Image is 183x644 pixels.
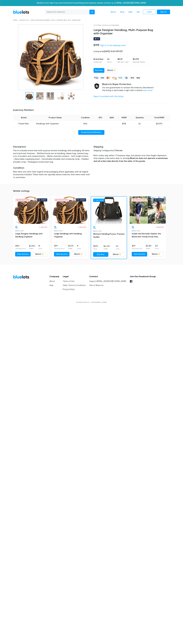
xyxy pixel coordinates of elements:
[104,248,110,250] p: MSRP
[97,38,99,39] div: 74
[132,245,142,250] li: $99
[94,68,104,73] a: Buy Now
[106,76,111,79] img: mastercard-42073d1d8d11d6635de4c079ffdb20a4f30a903dc55d1612383a1b395dd17f39.png
[93,230,102,232] span: Brand New
[76,115,95,121] th: Condition
[158,199,162,201] div: 0 bids
[94,50,157,53] div: Listing ends
[109,10,118,15] a: About
[19,199,29,201] div: Live Auction
[155,245,159,250] li: 201
[68,247,73,250] p: MSRP
[93,199,105,202] h6: Buy Now
[13,109,170,112] h5: Inventory Manifest
[155,247,159,250] p: Units
[54,247,65,250] p: Starting Price
[29,245,35,250] li: $2,062
[157,10,170,14] a: Sign Up
[130,196,166,224] a: Live Auction 0 bids
[13,275,29,279] a: BlueLots
[13,149,90,163] p: This lot includes brand new multi-purpose women handbags with packaging. All items are brand new....
[132,247,142,250] p: Starting Price
[93,248,98,250] p: Price
[94,58,103,61] div: Brand New
[148,252,164,257] a: Watch
[91,197,127,224] a: Buy Now
[100,76,105,79] img: visa-79caf175f036a155110d1892330093d4c38f53c55c9ec9e2c3a54a56571784bb.png
[143,10,156,14] a: Log In
[39,226,47,228] p: 4 days left
[105,68,117,73] a: Watch
[94,145,170,148] h5: Shipping
[146,247,151,250] p: MSRP
[146,245,151,250] li: $3,381
[52,196,88,224] a: Live Auction 0 bids
[78,226,86,228] p: 4 days left
[131,115,148,121] th: Quantity
[68,245,73,250] li: $1,031
[93,233,125,238] a: Women's Handbag Purses, Premium Quality
[133,58,145,61] div: $3,093
[132,230,140,232] span: Brand New
[148,115,170,121] th: Total MSRP
[118,10,126,15] a: Blog
[78,130,104,135] a: Download Full Manifest
[94,95,123,98] a: Report a problem with this listing
[116,245,119,250] li: 45
[32,252,47,257] a: Watch
[38,247,42,250] p: Units
[94,154,170,163] p: Most orders ship within 1-3 business days, but please note that freight shipments may require a f...
[134,10,142,15] a: Sell
[94,157,168,162] strong: BlueLots does not operate a warehouse and all orders ship directly from the seller of the goods.
[131,121,148,127] td: 24
[13,10,29,14] a: BlueLots
[107,61,114,63] div: Units
[58,199,68,201] div: Live Auction
[13,121,35,127] td: Purple Relic
[63,288,75,291] a: Privacy Policy
[49,275,59,278] h5: Company
[130,76,135,79] img: ach-b7992fed28a4f97f893c574229be66187b9afb3f1a8d16a4691d3d3140a8ab00.png
[94,43,99,47] h4: $199
[71,252,86,257] a: Watch
[77,247,81,250] p: Units
[13,19,170,21] div: Home / Liquidation / Large Designer Handbag, Multi-Purpose Bag with Organizer
[15,233,43,238] a: Large Designer Handbags with Handbag Organizer
[45,10,90,14] input: Search for inventory
[13,167,90,169] h5: Condition
[49,280,55,282] a: About
[102,83,157,92] div: You are guaranteed to receive the inventory described in the listing or we'll make it right with ...
[118,115,131,121] th: MSRP
[13,301,170,303] p: © 2025 BLUELOTS • [GEOGRAPHIC_DATA]
[29,247,35,250] p: MSRP
[102,83,157,86] h5: BlueLots Buyer Protection
[118,58,129,61] div: $8.29
[112,76,117,79] img: discover-82be18ecfda2d062aad2762c1ca80e2d36a4073d45c9e0ffae68cd515fbd3d32.png
[13,145,90,148] h5: Description
[77,245,81,250] li: 8
[15,252,31,257] a: View Auction
[107,58,114,61] div: 24
[35,121,76,127] td: Handbags with Organizer
[130,275,156,278] h5: Join Our Facebook Group
[89,280,126,283] li: Support:
[13,170,90,179] p: New items are still in their original retail packaging where applicable, with all original access...
[106,115,118,121] th: ASIN
[54,245,65,250] li: $99
[89,284,103,286] a: Sell on BlueLots
[118,76,123,79] img: american_express-ae2a9f97a040b4b41f6397f7637041a5861d5f99d0716c09922aba4e24c8547d.png
[94,149,170,152] p: Shipping Configuration:
[100,44,126,47] a: Sign in to see shipping costs
[13,190,170,192] h5: Similar Listings
[118,61,129,63] div: Per Unit Cost
[54,252,70,257] a: View Auction
[114,149,122,152] span: 3 Parcels
[133,61,145,63] div: Original Retail
[118,121,131,127] td: $128
[13,115,35,121] th: Brand
[116,248,119,250] p: Units
[94,24,157,26] div: Clothing, Shoes & Accessories
[89,275,126,278] h5: Contact
[148,121,170,127] td: $3,093
[104,245,110,250] li: $4,452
